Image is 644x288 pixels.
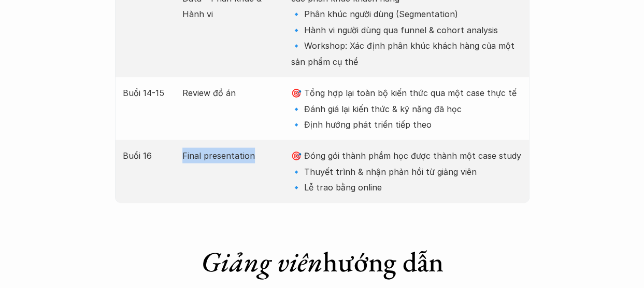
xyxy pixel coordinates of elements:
h1: hướng dẫn [115,245,529,279]
p: Buổi 14-15 [123,85,172,101]
p: 🎯 Đóng gói thành phầm học được thành một case study 🔹 Thuyết trình & nhận phản hồi từ giảng viên ... [291,148,521,195]
p: Buổi 16 [123,148,172,163]
p: Review đồ án [182,85,281,101]
p: 🎯 Tổng hợp lại toàn bộ kiến thức qua một case thực tế 🔹 Đánh giá lại kiến thức & kỹ năng đã học 🔹... [291,85,521,132]
em: Giảng viên [201,243,323,280]
p: Final presentation [182,148,281,163]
